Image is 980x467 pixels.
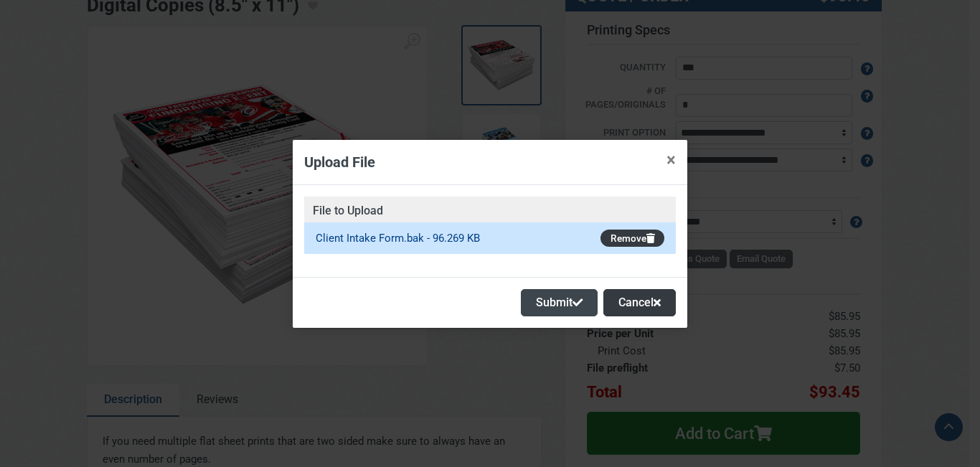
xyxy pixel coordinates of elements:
[521,289,598,316] button: Submit
[655,140,687,180] button: Close
[600,230,664,247] a: Remove
[603,289,676,316] button: Cancel
[304,197,676,222] span: File to Upload
[316,232,480,245] span: Client Intake Form.bak - 96.269 KB
[666,150,676,170] span: ×
[304,151,375,173] h5: Upload File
